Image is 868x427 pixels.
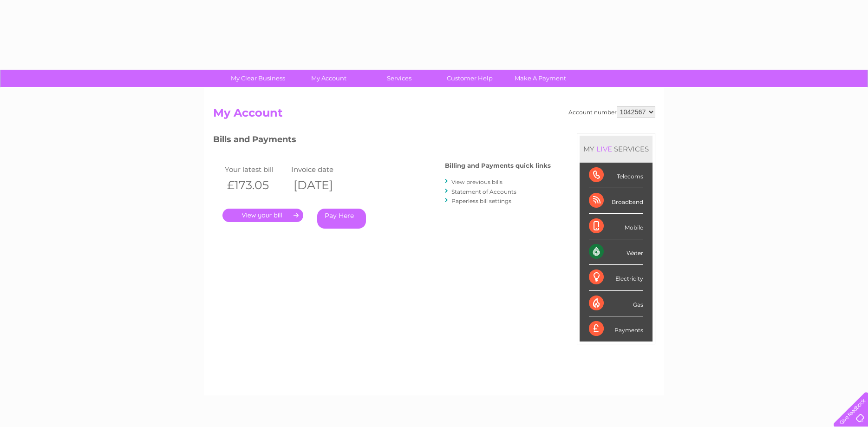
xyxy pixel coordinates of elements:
a: Services [361,70,437,87]
th: £173.05 [222,176,289,195]
a: My Clear Business [220,70,296,87]
th: [DATE] [289,176,356,195]
div: Payments [589,316,643,342]
div: Electricity [589,265,643,290]
h2: My Account [213,106,655,124]
div: MY SERVICES [580,136,653,162]
h4: Billing and Payments quick links [445,162,551,169]
div: Mobile [589,214,643,239]
h3: Bills and Payments [213,133,551,149]
a: Paperless bill settings [451,197,511,204]
a: Pay Here [317,209,366,229]
td: Invoice date [289,163,356,176]
div: Gas [589,291,643,316]
a: Statement of Accounts [451,188,516,195]
a: . [222,209,303,222]
div: Telecoms [589,163,643,188]
a: View previous bills [451,178,503,185]
a: Customer Help [431,70,508,87]
div: LIVE [594,145,614,153]
div: Broadband [589,188,643,214]
a: Make A Payment [502,70,579,87]
a: My Account [290,70,367,87]
div: Account number [568,106,655,118]
div: Water [589,239,643,265]
td: Your latest bill [222,163,289,176]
